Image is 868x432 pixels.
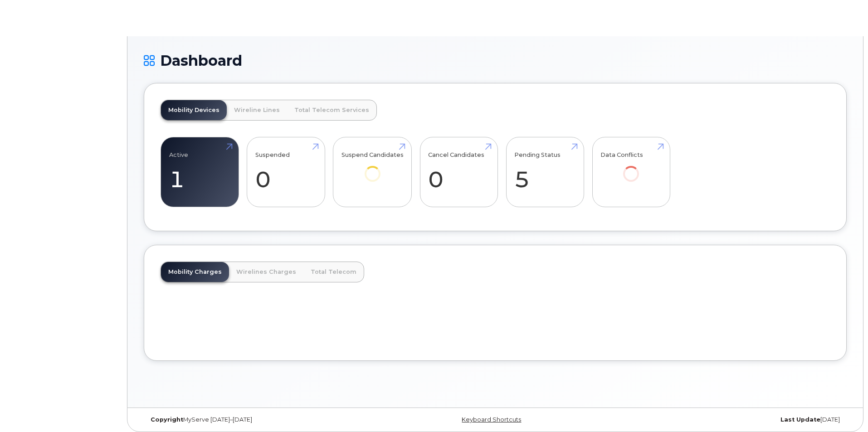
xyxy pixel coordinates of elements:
[287,100,376,120] a: Total Telecom Services
[612,416,847,423] div: [DATE]
[428,142,489,202] a: Cancel Candidates 0
[144,416,378,423] div: MyServe [DATE]–[DATE]
[303,262,364,282] a: Total Telecom
[255,142,317,202] a: Suspended 0
[600,142,662,194] a: Data Conflicts
[151,416,183,423] strong: Copyright
[341,142,404,194] a: Suspend Candidates
[514,142,575,202] a: Pending Status 5
[229,262,303,282] a: Wirelines Charges
[462,416,521,423] a: Keyboard Shortcuts
[780,416,820,423] strong: Last Update
[169,142,230,202] a: Active 1
[144,53,847,68] h1: Dashboard
[161,262,229,282] a: Mobility Charges
[227,100,287,120] a: Wireline Lines
[161,100,227,120] a: Mobility Devices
